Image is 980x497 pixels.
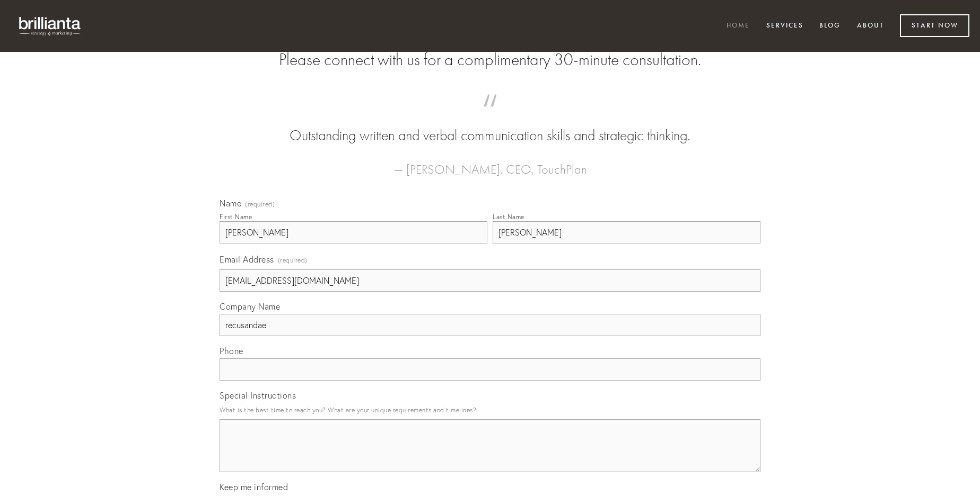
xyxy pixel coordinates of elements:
[278,253,308,267] span: (required)
[220,301,280,312] span: Company Name
[220,213,252,221] div: First Name
[759,17,810,35] a: Services
[220,390,296,401] span: Special Instructions
[720,17,757,35] a: Home
[812,17,847,35] a: Blog
[493,213,524,221] div: Last Name
[220,254,274,265] span: Email Address
[220,403,760,417] p: What is the best time to reach you? What are your unique requirements and timelines?
[237,105,743,125] span: “
[11,11,90,41] img: brillianta - research, strategy, marketing
[245,201,275,207] span: (required)
[237,105,743,146] blockquote: Outstanding written and verbal communication skills and strategic thinking.
[220,346,243,356] span: Phone
[220,482,288,492] span: Keep me informed
[237,146,743,180] figcaption: — [PERSON_NAME], CEO, TouchPlan
[220,198,241,209] span: Name
[850,17,891,35] a: About
[220,50,760,70] h2: Please connect with us for a complimentary 30-minute consultation.
[900,14,969,37] a: Start Now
